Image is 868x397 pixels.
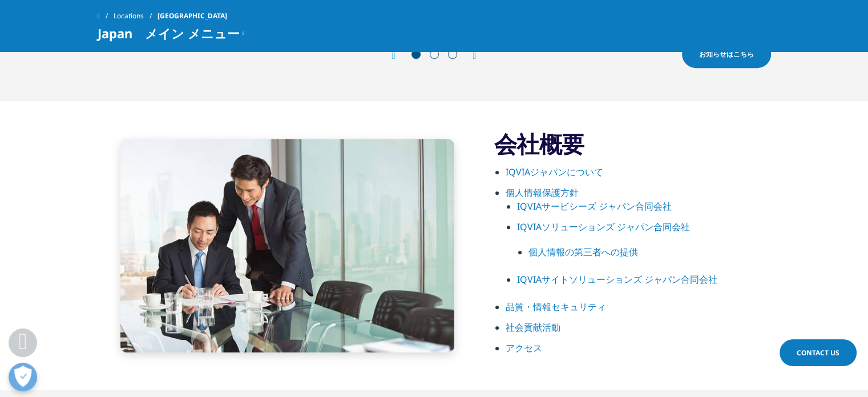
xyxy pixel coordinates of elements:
[98,26,240,40] span: Japan メイン メニュー
[392,50,407,61] div: Previous slide
[517,220,690,233] a: IQVIAソリューションズ ジャパン合同会社
[699,49,754,59] span: お知らせはこちら
[797,348,839,358] span: Contact Us
[780,339,857,366] a: Contact Us
[158,6,227,26] span: [GEOGRAPHIC_DATA]
[506,166,603,178] a: IQVIAジャパンについて
[517,273,717,286] a: IQVIAサイトソリューションズ ジャパン合同会社
[506,300,606,313] a: 品質・情報セキュリティ
[506,342,542,354] a: アクセス
[120,139,454,352] img: Professional men in meeting signing paperwork
[114,6,158,26] a: Locations
[9,363,37,391] button: 優先設定センターを開く
[462,50,477,61] div: Next slide
[682,41,771,68] a: お知らせはこちら
[506,186,579,199] a: 個人情報保護方針
[517,200,672,212] a: IQVIAサービシーズ ジャパン合同会社
[528,246,638,258] a: 個人情報の第三者への提供
[506,321,560,334] a: 社会貢献活動
[494,130,771,158] h3: 会社概要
